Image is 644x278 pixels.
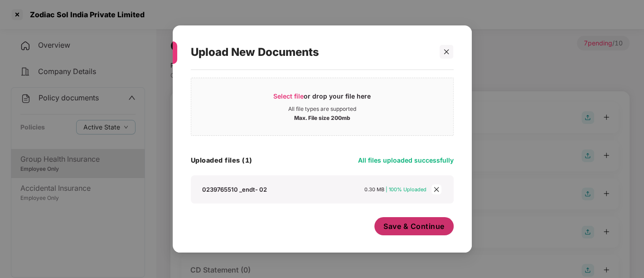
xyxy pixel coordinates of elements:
span: Select fileor drop your file hereAll file types are supportedMax. File size 200mb [191,85,453,129]
span: 0.30 MB [364,186,384,193]
span: Select file [273,92,304,100]
div: Upload New Documents [191,35,432,70]
span: close [431,184,441,194]
div: Max. File size 200mb [294,113,350,122]
div: All file types are supported [288,105,356,113]
span: All files uploaded successfully [358,156,454,164]
div: or drop your file here [273,92,371,105]
h4: Uploaded files (1) [191,156,252,165]
span: | 100% Uploaded [386,186,426,193]
span: Save & Continue [383,221,445,231]
button: Save & Continue [374,217,454,235]
div: 0239765510 _endt- 02 [202,185,267,194]
span: close [443,49,450,55]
